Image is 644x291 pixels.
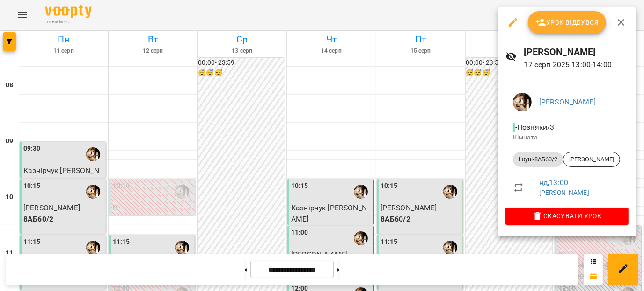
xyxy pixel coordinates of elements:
div: [PERSON_NAME] [563,152,620,167]
h6: [PERSON_NAME] [524,45,629,59]
img: 0162ea527a5616b79ea1cf03ccdd73a5.jpg [513,93,532,111]
span: Урок відбувся [535,17,599,28]
p: 17 серп 2025 13:00 - 14:00 [524,59,629,70]
span: Loyal-8АБ60/2 [513,155,563,164]
span: [PERSON_NAME] [563,155,620,164]
a: нд , 13:00 [539,178,568,187]
span: Скасувати Урок [513,210,621,222]
a: [PERSON_NAME] [539,189,589,196]
span: - Позняки/3 [513,123,556,132]
p: Кімната [513,133,621,142]
button: Скасувати Урок [505,208,629,224]
button: Урок відбувся [528,11,607,34]
a: [PERSON_NAME] [539,97,596,106]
